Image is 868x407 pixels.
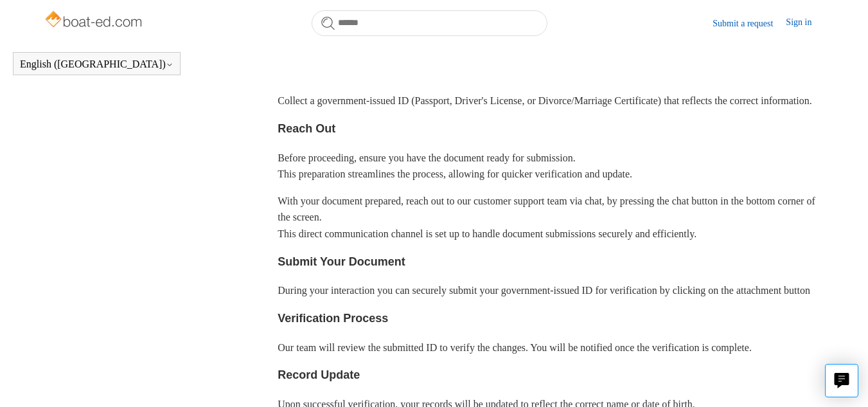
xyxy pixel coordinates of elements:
p: Before proceeding, ensure you have the document ready for submission. This preparation streamline... [278,150,824,183]
p: Our team will review the submitted ID to verify the changes. You will be notified once the verifi... [278,339,824,356]
img: Boat-Ed Help Center home page [44,8,146,33]
h3: Submit Your Document [278,253,824,271]
a: Submit a request [713,17,786,30]
h3: Record Update [278,366,824,384]
input: Search [312,10,547,36]
h3: Reach Out [278,120,824,138]
p: With your document prepared, reach out to our customer support team via chat, by pressing the cha... [278,193,824,242]
p: Collect a government-issued ID (Passport, Driver's License, or Divorce/Marriage Certificate) that... [278,93,824,109]
p: During your interaction you can securely submit your government-issued ID for verification by cli... [278,282,824,299]
button: English ([GEOGRAPHIC_DATA]) [20,59,173,70]
button: Live chat [825,364,858,397]
h3: Verification Process [278,309,824,328]
a: Sign in [786,15,824,31]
